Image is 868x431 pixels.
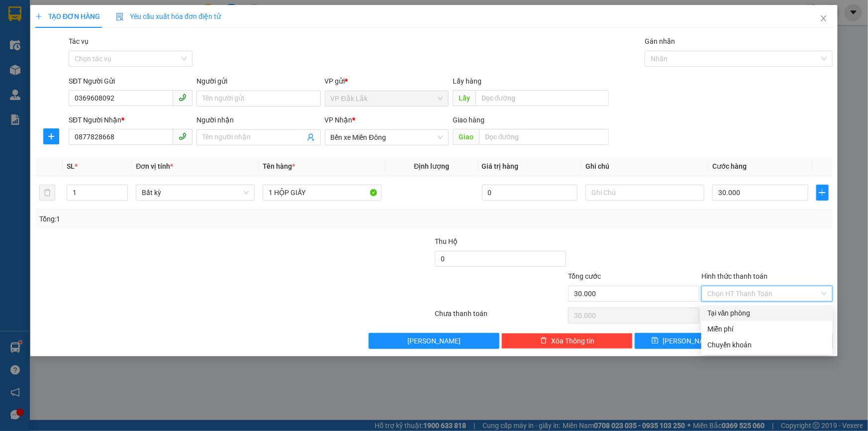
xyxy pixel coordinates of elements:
div: Miễn phí [707,323,827,334]
span: user-add [307,133,315,141]
span: phone [179,132,187,140]
button: plus [43,128,59,144]
span: close [820,14,828,22]
button: Close [810,5,838,33]
label: Tác vụ [69,37,89,45]
span: save [652,337,659,345]
div: Chưa thanh toán [434,308,568,325]
input: 0 [482,185,578,201]
div: 0916362260 [8,32,78,46]
div: Người nhận [196,114,320,125]
div: VP Đắk Lắk [8,8,78,32]
span: SL [67,162,75,170]
span: delete [540,337,547,345]
span: [PERSON_NAME] [407,335,461,346]
div: Chuyển khoản [707,339,827,350]
span: plus [817,189,828,197]
div: 0977330844 [85,32,155,46]
div: Tại văn phòng [707,308,827,319]
span: Yêu cầu xuất hóa đơn điện tử [116,12,221,20]
span: Xóa Thông tin [551,335,594,346]
div: SĐT Người Nhận [69,114,193,125]
span: Lấy hàng [453,77,482,85]
label: Gán nhãn [645,37,675,45]
div: Tên hàng: 1 TÚM TRẮNG ( : 1 ) [8,70,155,95]
span: Tên hàng [263,162,295,170]
span: Giao [453,129,479,145]
span: Định lượng [414,162,449,170]
span: Cước hàng [712,162,747,170]
span: VP Nhận [325,116,353,124]
span: Giao hàng [453,116,484,124]
label: Hình thức thanh toán [701,272,768,280]
div: SĐT Người Gửi [69,76,193,87]
button: plus [816,185,829,201]
span: TẠO ĐƠN HÀNG [35,12,100,20]
span: Bến xe Miền Đông [331,130,443,145]
span: Thu Hộ [435,237,458,245]
button: delete [39,185,55,201]
span: plus [35,13,42,20]
span: Lấy [453,90,476,106]
span: plus [44,132,59,140]
span: phone [179,94,187,102]
button: save[PERSON_NAME] [635,333,733,349]
span: Bất kỳ [142,185,249,200]
div: Người gửi [196,76,320,87]
button: [PERSON_NAME] [369,333,500,349]
span: Tổng cước [568,272,601,280]
span: [PERSON_NAME] [663,335,716,346]
div: 50.000 [7,52,80,64]
span: Đơn vị tính [136,162,173,170]
input: Dọc đường [476,90,609,106]
div: Tổng: 1 [39,214,335,224]
input: Dọc đường [479,129,609,145]
div: VP gửi [325,76,449,87]
span: Giá trị hàng [482,162,519,170]
input: Ghi Chú [585,185,704,201]
span: VP Đắk Lắk [331,91,443,106]
input: VD: Bàn, Ghế [263,185,382,201]
span: Nhận: [85,9,109,20]
span: Gửi: [8,9,24,20]
th: Ghi chú [581,157,708,176]
span: CR : [7,53,23,64]
div: Bến xe Miền Đông [85,8,155,32]
img: icon [116,13,124,21]
button: deleteXóa Thông tin [501,333,633,349]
